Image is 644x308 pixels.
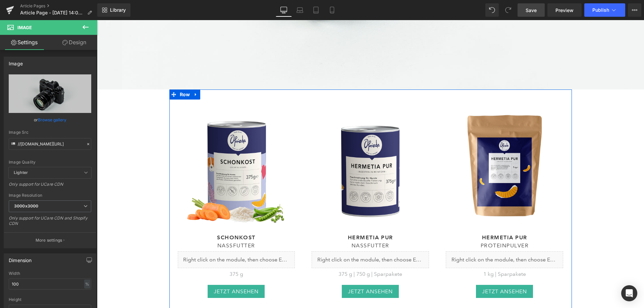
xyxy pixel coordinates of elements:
[555,7,574,14] span: Preview
[81,213,198,222] h3: Schonkost
[9,297,91,302] div: Height
[526,7,537,14] span: Save
[485,3,499,17] button: Undo
[324,3,340,17] a: Mobile
[628,3,641,17] button: More
[592,7,609,13] span: Publish
[95,69,103,79] a: Expand / Collapse
[245,265,302,278] a: Jetzt ansehen
[379,265,436,278] a: Jetzt ansehen
[9,279,91,290] input: auto
[9,130,91,135] div: Image Src
[9,57,23,66] div: Image
[9,193,91,198] div: Image Resolution
[349,89,466,207] img: Hermetia Pur Proteinpulver
[276,3,292,17] a: Desktop
[50,35,99,50] a: Design
[9,254,32,263] div: Dimension
[349,213,466,222] h3: hermetia pur
[501,3,515,17] button: Redo
[20,10,85,15] span: Article Page - [DATE] 14:05:27
[81,69,95,79] span: Row
[9,160,91,165] div: Image Quality
[547,3,582,17] a: Preview
[349,250,466,258] div: 1 kg | Sparpakete
[384,222,432,229] span: Proteinpulver
[292,3,308,17] a: Laptop
[9,215,91,231] div: Only support for UCare CDN and Shopify CDN
[97,3,130,17] a: New Library
[9,138,91,150] input: Link
[14,170,28,175] b: Lighter
[14,203,38,208] b: 3000x3000
[215,89,332,207] img: Hermetia Pur Nassfutter
[110,7,126,13] span: Library
[9,271,91,276] div: Width
[215,213,332,222] h3: hermetia pur
[111,265,168,278] a: Jetzt ansehen
[9,116,91,123] div: or
[120,222,158,229] span: Nassfutter
[36,237,62,243] p: More settings
[308,3,324,17] a: Tablet
[621,285,637,301] div: Open Intercom Messenger
[81,89,198,207] img: Schonkost Nassfutter
[9,182,91,191] div: Only support for UCare CDN
[84,280,90,289] div: %
[584,3,625,17] button: Publish
[38,114,66,126] a: Browse gallery
[255,222,292,229] span: Nassfutter
[20,3,97,9] a: Article Pages
[17,25,32,30] span: Image
[81,250,198,258] div: 375 g
[215,250,332,258] div: 375 g | 750 g | Sparpakete
[4,232,96,248] button: More settings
